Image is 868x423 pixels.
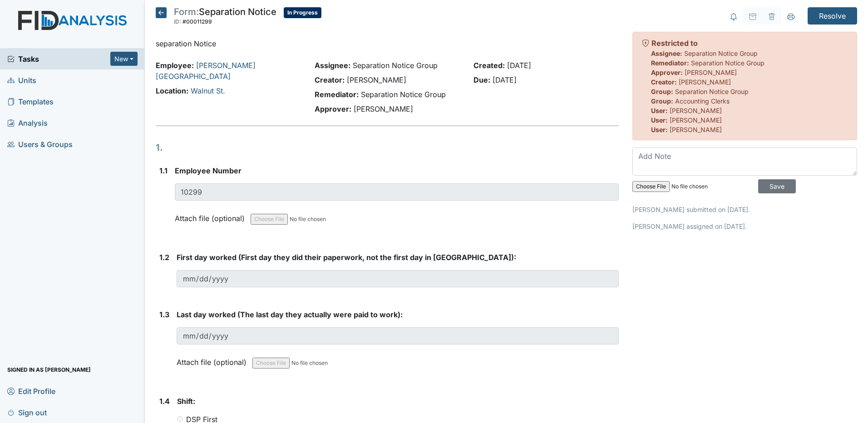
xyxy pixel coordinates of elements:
strong: Location: [156,86,188,95]
span: Employee Number [175,166,242,175]
label: Attach file (optional) [177,352,250,368]
span: [PERSON_NAME] [670,126,722,133]
input: Save [758,179,796,193]
span: Signed in as [PERSON_NAME] [7,363,91,377]
strong: Remediator: [315,90,359,99]
p: [PERSON_NAME] assigned on [DATE]. [632,221,857,231]
span: Users & Groups [7,137,73,151]
p: [PERSON_NAME] submitted on [DATE]. [632,205,857,214]
strong: User: [651,126,668,133]
label: 1.1 [159,165,168,176]
span: Separation Notice Group [684,49,758,57]
label: 1.3 [159,309,169,320]
span: Last day worked (The last day they actually were paid to work): [177,310,403,319]
strong: Remediator: [651,59,689,67]
strong: User: [651,116,668,124]
span: [PERSON_NAME] [679,78,731,86]
input: DSP First [177,416,183,422]
span: Sign out [7,405,47,419]
span: Analysis [7,116,48,130]
label: 1.2 [159,252,169,263]
span: [PERSON_NAME] [354,104,413,113]
span: In Progress [284,7,321,18]
strong: Employee: [156,61,194,70]
label: 1.4 [159,396,170,407]
strong: Assignee: [315,61,350,70]
span: Separation Notice Group [675,88,749,95]
a: Walnut St. [191,86,225,95]
span: Separation Notice Group [353,61,438,70]
span: [DATE] [493,75,517,84]
strong: Approver: [315,104,351,113]
span: Separation Notice Group [361,90,446,99]
strong: Assignee: [651,49,682,57]
strong: Creator: [315,75,345,84]
strong: Group: [651,88,673,95]
span: Accounting Clerks [675,97,730,105]
strong: Restricted to [651,39,698,48]
p: separation Notice [156,38,619,49]
div: Separation Notice [174,7,276,27]
strong: Group: [651,97,673,105]
span: [PERSON_NAME] [670,107,722,114]
a: Tasks [7,54,110,64]
button: New [110,52,138,66]
a: [PERSON_NAME][GEOGRAPHIC_DATA] [156,61,256,81]
h1: 1. [156,141,619,154]
strong: Created: [473,61,505,70]
span: #00011299 [182,18,212,25]
span: [PERSON_NAME] [347,75,406,84]
input: Resolve [808,7,857,25]
strong: User: [651,107,668,114]
span: Templates [7,94,54,108]
span: Form: [174,6,199,17]
strong: Due: [473,75,490,84]
span: Edit Profile [7,384,55,398]
span: Units [7,73,36,87]
span: [PERSON_NAME] [670,116,722,124]
span: Separation Notice Group [691,59,764,67]
span: ID: [174,18,181,25]
span: First day worked (First day they did their paperwork, not the first day in [GEOGRAPHIC_DATA]): [177,253,516,262]
strong: Approver: [651,69,683,76]
span: [PERSON_NAME] [685,69,737,76]
strong: Creator: [651,78,677,86]
span: [DATE] [507,61,531,70]
span: Shift: [177,397,195,406]
label: Attach file (optional) [175,208,248,224]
